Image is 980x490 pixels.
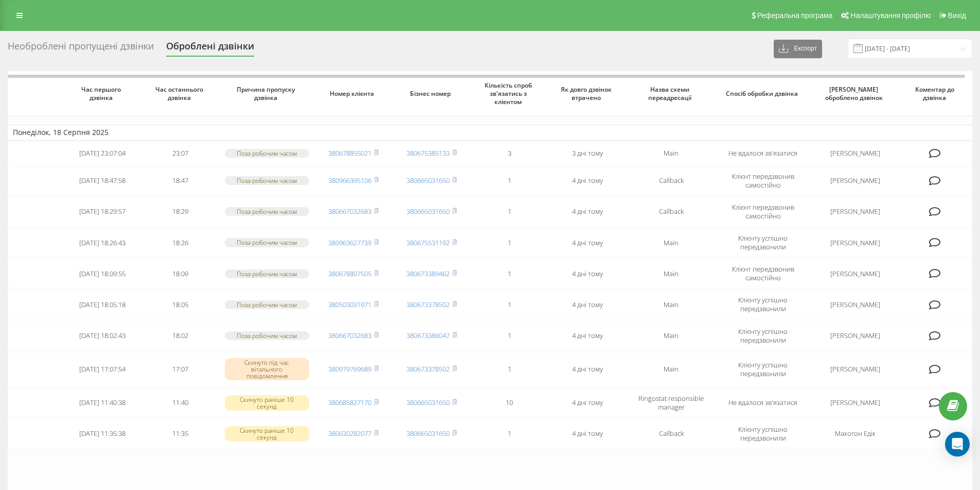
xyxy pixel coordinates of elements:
[225,358,309,381] div: Скинуто під час вітального повідомлення
[470,290,548,319] td: 1
[557,86,618,102] span: Як довго дзвінок втрачено
[141,290,220,319] td: 18:05
[225,426,309,442] div: Скинуто раніше 10 секунд
[548,197,627,226] td: 4 дні тому
[229,86,305,102] span: Причина пропуску дзвінка
[406,207,450,216] a: 380665031650
[225,207,309,216] div: Поза робочим часом
[225,238,309,247] div: Поза робочим часом
[141,259,220,288] td: 18:09
[470,419,548,448] td: 1
[225,269,309,278] div: Поза робочим часом
[63,259,141,288] td: [DATE] 18:09:55
[811,352,900,386] td: [PERSON_NAME]
[141,419,220,448] td: 11:35
[627,166,716,195] td: Callback
[63,388,141,417] td: [DATE] 11:40:38
[948,11,966,20] span: Вихід
[774,40,822,58] button: Експорт
[63,352,141,386] td: [DATE] 17:07:54
[811,419,900,448] td: Макогон Едік
[141,228,220,257] td: 18:26
[63,197,141,226] td: [DATE] 18:29:57
[716,321,810,350] td: Клієнту успішно передзвонили
[63,290,141,319] td: [DATE] 18:05:18
[716,197,810,226] td: Клієнт передзвонив самостійно
[627,143,716,164] td: Main
[470,166,548,195] td: 1
[811,290,900,319] td: [PERSON_NAME]
[328,238,371,247] a: 380963627739
[470,388,548,417] td: 10
[548,352,627,386] td: 4 дні тому
[548,143,627,164] td: 3 дні тому
[63,321,141,350] td: [DATE] 18:02:43
[728,148,797,158] span: Не вдалося зв'язатися
[406,429,450,438] a: 380665031650
[627,259,716,288] td: Main
[470,143,548,164] td: 3
[627,352,716,386] td: Main
[548,228,627,257] td: 4 дні тому
[716,290,810,319] td: Клієнту успішно передзвонили
[811,228,900,257] td: [PERSON_NAME]
[470,197,548,226] td: 1
[63,143,141,164] td: [DATE] 23:07:04
[8,125,972,140] td: Понеділок, 18 Серпня 2025
[166,41,254,57] div: Оброблені дзвінки
[470,228,548,257] td: 1
[328,364,371,374] a: 380979769689
[479,81,540,106] span: Кількість спроб зв'язатись з клієнтом
[716,352,810,386] td: Клієнту успішно передзвонили
[627,197,716,226] td: Callback
[328,148,371,158] a: 380678855021
[141,143,220,164] td: 23:07
[225,176,309,185] div: Поза робочим часом
[8,41,154,57] div: Необроблені пропущені дзвінки
[627,388,716,417] td: Ringostat responsible manager
[811,166,900,195] td: [PERSON_NAME]
[141,388,220,417] td: 11:40
[225,300,309,309] div: Поза робочим часом
[406,398,450,407] a: 380665031650
[728,398,797,407] span: Не вдалося зв'язатися
[406,148,450,158] a: 380675385133
[627,321,716,350] td: Main
[627,228,716,257] td: Main
[328,398,371,407] a: 380685827170
[716,259,810,288] td: Клієнт передзвонив самостійно
[627,419,716,448] td: Callback
[811,321,900,350] td: [PERSON_NAME]
[716,228,810,257] td: Клієнту успішно передзвонили
[548,321,627,350] td: 4 дні тому
[406,300,450,309] a: 380673378502
[811,259,900,288] td: [PERSON_NAME]
[141,197,220,226] td: 18:29
[328,331,371,340] a: 380667032683
[328,207,371,216] a: 380667032683
[328,429,371,438] a: 380630282077
[150,86,211,102] span: Час останнього дзвінка
[725,90,801,98] span: Спосіб обробки дзвінка
[406,238,450,247] a: 380675531192
[470,352,548,386] td: 1
[470,321,548,350] td: 1
[328,300,371,309] a: 380503031971
[323,90,384,98] span: Номер клієнта
[141,352,220,386] td: 17:07
[470,259,548,288] td: 1
[627,290,716,319] td: Main
[716,166,810,195] td: Клієнт передзвонив самостійно
[406,176,450,185] a: 380665031650
[819,86,890,102] span: [PERSON_NAME] оброблено дзвінок
[63,419,141,448] td: [DATE] 11:35:38
[328,176,371,185] a: 380966395106
[406,364,450,374] a: 380673378502
[811,388,900,417] td: [PERSON_NAME]
[548,166,627,195] td: 4 дні тому
[63,228,141,257] td: [DATE] 18:26:43
[548,419,627,448] td: 4 дні тому
[225,395,309,411] div: Скинуто раніше 10 секунд
[757,11,833,20] span: Реферальна програма
[328,269,371,278] a: 380678807505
